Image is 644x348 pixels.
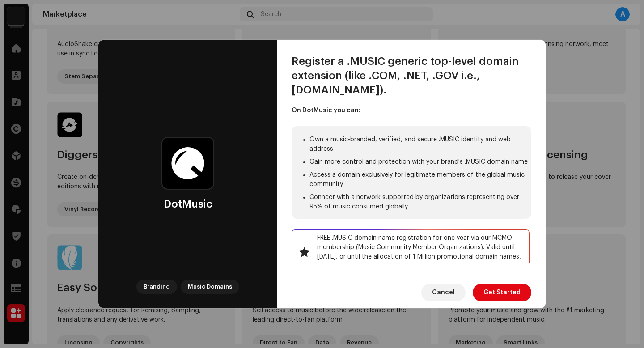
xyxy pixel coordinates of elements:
div: DotMusic [164,197,212,211]
span: Cancel [432,284,455,301]
li: Connect with a network supported by organizations representing over 95% of music consumed globally [309,193,531,212]
button: Cancel [421,284,466,301]
li: Access a domain exclusively for legitimate members of the global music community [309,170,531,189]
li: Gain more control and protection with your brand's .MUSIC domain name [309,157,531,167]
li: Own a music-branded, verified, and secure .MUSIC identity and web address [309,135,531,154]
button: Get Started [473,284,531,301]
p: FREE .MUSIC domain name registration for one year via our MCMO membership (Music Community Member... [292,229,530,275]
h3: Register a .MUSIC generic top-level domain extension (like .COM, .NET, .GOV i.e., [DOMAIN_NAME]). [292,54,531,97]
span: Get Started [483,284,521,301]
strong: On DotMusic you can: [292,107,360,114]
div: Music Domains [181,280,239,294]
div: Branding [136,280,177,294]
img: eb58a31c-f81c-4818-b0f9-d9e66cbda676 [161,136,215,190]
